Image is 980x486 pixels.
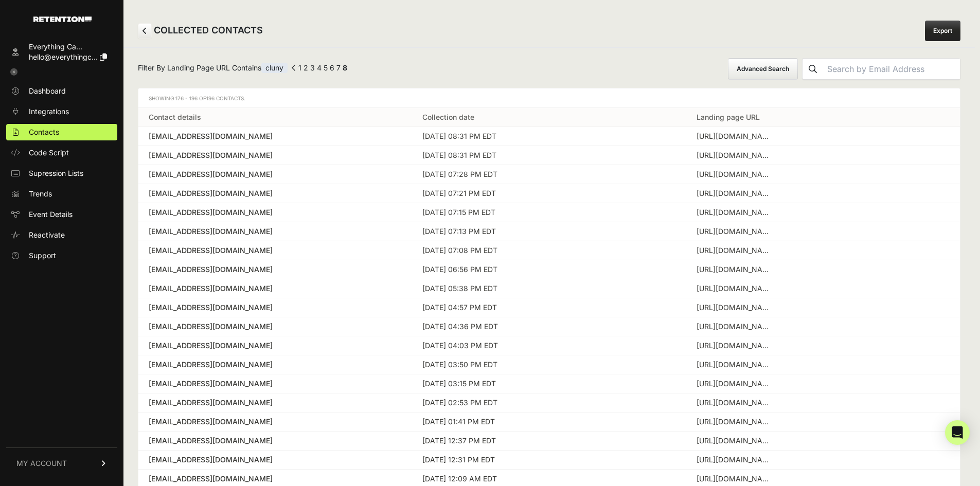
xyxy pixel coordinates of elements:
a: Support [6,247,117,264]
a: MY ACCOUNT [6,447,117,479]
a: Page 7 [336,63,341,72]
div: https://clunymedia.com/products/sacred-history?mc_cid=05a223022e&mc_eid=7c35c00eed [697,188,774,199]
a: Contacts [6,124,117,140]
a: [EMAIL_ADDRESS][DOMAIN_NAME] [149,436,402,446]
div: https://clunymedia.com/pages/subscribe-and-save/?utm_source=facebook&utm_medium=paid_ads&utm_camp... [697,207,774,218]
td: [DATE] 07:28 PM EDT [412,165,686,184]
div: https://clunymedia.com/products/sacred-history?mc_cid=efbfd5bd16&mc_eid=f3e1d95151 [697,302,774,313]
td: [DATE] 07:15 PM EDT [412,203,686,222]
span: Filter By Landing Page URL Contains [138,63,288,76]
a: [EMAIL_ADDRESS][DOMAIN_NAME] [149,283,402,294]
div: https://clunymedia.com/products/the-man-nearest-to-christ?srsltid=AfmBOopgrL_xfA5vcsZgMgM-UEJhiIU... [697,417,774,427]
div: https://clunymedia.com/pages/subscribe-and-save/?utm_source=facebook&utm_medium=paid_ads&utm_camp... [697,131,774,141]
td: [DATE] 04:36 PM EDT [412,317,686,336]
a: [EMAIL_ADDRESS][DOMAIN_NAME] [149,207,402,218]
td: [DATE] 07:08 PM EDT [412,241,686,260]
td: [DATE] 08:31 PM EDT [412,146,686,165]
h2: COLLECTED CONTACTS [138,23,263,39]
span: Dashboard [29,86,66,96]
a: [EMAIL_ADDRESS][DOMAIN_NAME] [149,264,402,275]
div: Everything Ca... [29,42,107,52]
td: [DATE] 03:15 PM EDT [412,374,686,393]
span: Reactivate [29,230,65,240]
a: Collection date [422,113,474,121]
div: https://clunymedia.com/ [697,283,774,294]
a: Page 1 [298,63,301,72]
div: https://clunymedia.com/pages/subscribe-and-save/?utm_source=facebook&utm_medium=paid_ads&utm_camp... [697,264,774,275]
div: Pagination [292,63,349,76]
div: [EMAIL_ADDRESS][DOMAIN_NAME] [149,359,402,370]
td: [DATE] 04:03 PM EDT [412,336,686,355]
div: https://clunymedia.com/products/christian-education?srsltid=AfmBOop9z3vATpevLGCgYiOAv-umufyQpcoAD... [697,455,774,465]
img: Retention.com [33,16,92,22]
a: [EMAIL_ADDRESS][DOMAIN_NAME] [149,188,402,199]
a: Page 5 [324,63,328,72]
td: [DATE] 01:41 PM EDT [412,412,686,431]
span: Support [29,250,56,261]
em: Page 8 [343,63,347,72]
a: [EMAIL_ADDRESS][DOMAIN_NAME] [149,474,402,484]
a: Dashboard [6,83,117,99]
div: https://clunymedia.com/products/only-son [697,226,774,237]
a: [EMAIL_ADDRESS][DOMAIN_NAME] [149,340,402,351]
td: [DATE] 07:13 PM EDT [412,222,686,241]
a: [EMAIL_ADDRESS][DOMAIN_NAME] [149,379,402,389]
a: [EMAIL_ADDRESS][DOMAIN_NAME] [149,321,402,332]
div: https://clunymedia.com/pages/subscribe-and-save/?utm_source=facebook&utm_medium=paid_ads&utm_camp... [697,150,774,160]
a: [EMAIL_ADDRESS][DOMAIN_NAME] [149,131,402,141]
span: Trends [29,189,52,199]
a: Page 2 [304,63,308,72]
a: Page 4 [317,63,322,72]
span: cluny [261,63,288,73]
span: Supression Lists [29,168,83,178]
span: Code Script [29,148,69,158]
td: [DATE] 08:31 PM EDT [412,127,686,146]
a: Page 3 [310,63,315,72]
span: Showing 176 - 196 of [149,95,245,101]
span: Contacts [29,127,59,137]
td: [DATE] 02:53 PM EDT [412,393,686,412]
div: https://clunymedia.com/pages/subscribe-and-save/?utm_source=facebook&utm_medium=paid_ads&utm_camp... [697,379,774,389]
a: [EMAIL_ADDRESS][DOMAIN_NAME] [149,150,402,160]
span: MY ACCOUNT [16,458,67,469]
span: 196 Contacts. [206,95,245,101]
div: https://clunymedia.com/products/god-and-the-unconcious?srsltid=AfmBOooxn_GARq21roKXUe7TByXPQ0rt-a... [697,359,774,370]
td: [DATE] 03:50 PM EDT [412,355,686,374]
div: https://clunymedia.com/ [697,474,774,484]
td: [DATE] 12:31 PM EDT [412,451,686,470]
a: [EMAIL_ADDRESS][DOMAIN_NAME] [149,169,402,179]
a: Integrations [6,103,117,120]
td: [DATE] 05:38 PM EDT [412,279,686,298]
div: https://clunymedia.com/products/modern-philosophy-from-descartes-to-kant?srsltid=AfmBOorPzbs966VY... [697,245,774,256]
div: https://clunymedia.com/collections/josef-pieper [697,340,774,351]
a: Event Details [6,206,117,223]
a: Code Script [6,145,117,161]
div: Open Intercom Messenger [945,420,970,445]
a: [EMAIL_ADDRESS][DOMAIN_NAME] [149,398,402,408]
span: Event Details [29,209,73,220]
a: Everything Ca... hello@everythingc... [6,39,117,65]
a: Trends [6,186,117,202]
a: [EMAIL_ADDRESS][DOMAIN_NAME] [149,245,402,256]
div: https://clunymedia.com/?srsltid=AfmBOooAxOupEuNhbs1jZhIqaW7iFiL7TMaNmnjkaaJJ1g0aApAV_Sj_ [697,398,774,408]
a: [EMAIL_ADDRESS][DOMAIN_NAME] [149,455,402,465]
a: [EMAIL_ADDRESS][DOMAIN_NAME] [149,302,402,313]
td: [DATE] 04:57 PM EDT [412,298,686,317]
td: [DATE] 07:21 PM EDT [412,184,686,203]
a: Reactivate [6,227,117,243]
div: [EMAIL_ADDRESS][DOMAIN_NAME] [149,226,402,237]
span: hello@everythingc... [29,52,98,61]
